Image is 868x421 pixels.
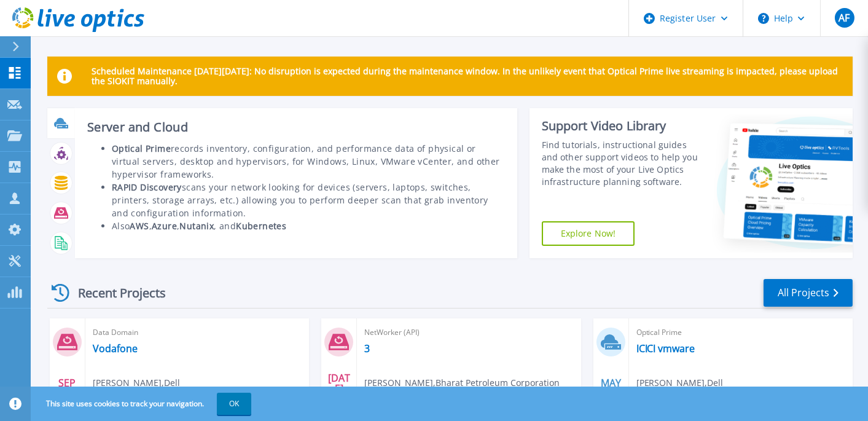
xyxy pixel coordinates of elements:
[636,376,724,390] span: [PERSON_NAME] , Dell
[112,143,171,154] b: Optical Prime
[599,374,622,419] div: MAY 2025
[364,342,370,355] a: 3
[542,221,635,246] a: Explore Now!
[93,326,302,339] span: Data Domain
[542,139,703,188] div: Find tutorials, instructional guides and other support videos to help you make the most of your L...
[364,376,581,403] span: [PERSON_NAME] , Bharat Petroleum Corporation Limited
[236,220,286,232] b: Kubernetes
[112,181,505,219] li: scans your network looking for devices (servers, laptops, switches, printers, storage arrays, etc...
[217,393,251,415] button: OK
[112,181,182,193] b: RAPID Discovery
[764,279,853,307] a: All Projects
[180,220,214,232] b: Nutanix
[327,374,351,419] div: [DATE] 2025
[87,120,505,134] h3: Server and Cloud
[364,326,573,339] span: NetWorker (API)
[152,220,177,232] b: Azure
[112,219,505,232] li: Also , , , and
[92,66,843,86] p: Scheduled Maintenance [DATE][DATE]: No disruption is expected during the maintenance window. In t...
[636,326,845,339] span: Optical Prime
[839,13,850,23] span: AF
[55,374,79,419] div: SEP 2025
[34,393,251,415] span: This site uses cookies to track your navigation.
[93,376,180,390] span: [PERSON_NAME] , Dell
[542,118,703,134] div: Support Video Library
[112,142,505,181] li: records inventory, configuration, and performance data of physical or virtual servers, desktop an...
[130,220,149,232] b: AWS
[93,342,138,355] a: Vodafone
[636,342,695,355] a: ICICI vmware
[47,278,182,308] div: Recent Projects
